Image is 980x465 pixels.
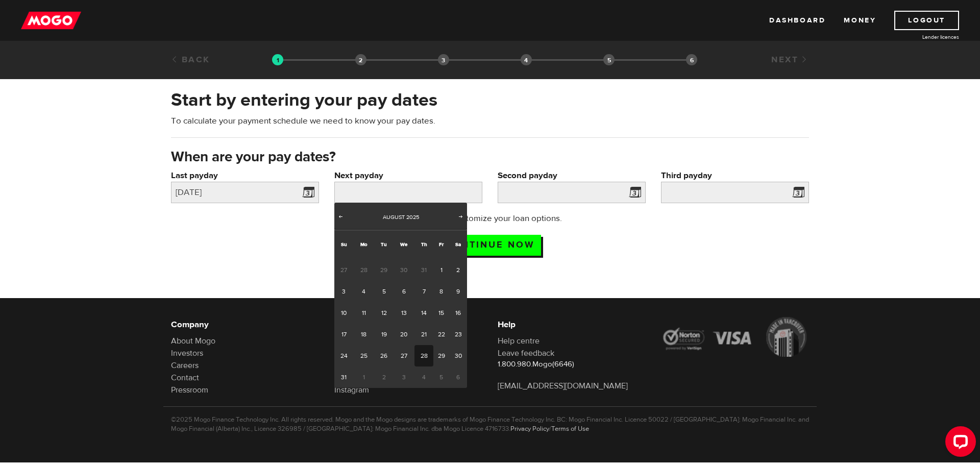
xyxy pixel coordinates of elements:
a: Money [844,11,876,30]
label: Second payday [498,169,646,182]
span: Next [457,212,465,221]
a: Leave feedback [498,348,554,358]
a: 29 [433,345,449,366]
a: 4 [353,281,374,302]
span: 28 [353,259,374,281]
img: transparent-188c492fd9eaac0f573672f40bb141c2.gif [272,54,283,65]
span: Tuesday [381,241,387,248]
a: 3 [334,281,353,302]
span: Saturday [455,241,461,248]
a: 8 [433,281,449,302]
a: Investors [171,348,203,358]
a: Careers [171,360,199,371]
label: Third payday [661,169,809,182]
a: Logout [894,11,959,30]
a: 14 [414,302,433,324]
span: Friday [439,241,444,248]
a: Lender licences [883,33,959,41]
span: 2025 [406,213,419,221]
span: 4 [414,366,433,388]
a: Contact [171,373,199,383]
a: Pressroom [171,385,208,395]
a: 21 [414,324,433,345]
a: 5 [374,281,393,302]
a: Prev [335,212,346,223]
h6: Help [498,319,646,331]
span: 27 [334,259,353,281]
span: Wednesday [400,241,407,248]
a: 17 [334,324,353,345]
a: 24 [334,345,353,366]
span: 5 [433,366,449,388]
span: Monday [360,241,367,248]
a: 18 [353,324,374,345]
input: Continue now [439,235,541,256]
a: Back [171,54,210,65]
a: 25 [353,345,374,366]
span: 6 [449,366,467,388]
a: Instagram [334,385,369,395]
a: Next [456,212,466,223]
img: legal-icons-92a2ffecb4d32d839781d1b4e4802d7b.png [661,317,809,357]
a: 9 [449,281,467,302]
a: 31 [334,366,353,388]
a: 30 [449,345,467,366]
a: About Mogo [171,336,215,346]
h6: Company [171,319,319,331]
span: 31 [414,259,433,281]
a: 27 [394,345,414,366]
h3: When are your pay dates? [171,149,809,165]
a: 20 [394,324,414,345]
a: 13 [394,302,414,324]
a: 23 [449,324,467,345]
iframe: LiveChat chat widget [937,422,980,465]
a: 22 [433,324,449,345]
a: 28 [414,345,433,366]
p: To calculate your payment schedule we need to know your pay dates. [171,115,809,127]
a: 7 [414,281,433,302]
span: 29 [374,259,393,281]
p: Next up: Customize your loan options. [389,212,592,225]
a: Dashboard [769,11,825,30]
span: Prev [336,212,345,221]
a: Next [771,54,809,65]
span: 2 [374,366,393,388]
a: 15 [433,302,449,324]
a: 12 [374,302,393,324]
span: 30 [394,259,414,281]
span: Thursday [421,241,427,248]
p: ©2025 Mogo Finance Technology Inc. All rights reserved. Mogo and the Mogo designs are trademarks ... [171,415,809,433]
a: 2 [449,259,467,281]
span: Sunday [341,241,347,248]
a: Terms of Use [551,425,589,433]
a: 1 [433,259,449,281]
a: 11 [353,302,374,324]
a: 10 [334,302,353,324]
a: Help centre [498,336,540,346]
span: August [383,213,405,221]
a: 19 [374,324,393,345]
a: 26 [374,345,393,366]
p: 1.800.980.Mogo(6646) [498,359,646,370]
a: 16 [449,302,467,324]
a: 6 [394,281,414,302]
h2: Start by entering your pay dates [171,89,809,111]
label: Last payday [171,169,319,182]
img: mogo_logo-11ee424be714fa7cbb0f0f49df9e16ec.png [21,11,81,30]
a: [EMAIL_ADDRESS][DOMAIN_NAME] [498,381,628,391]
span: 1 [353,366,374,388]
label: Next payday [334,169,482,182]
span: 3 [394,366,414,388]
a: Privacy Policy [510,425,549,433]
